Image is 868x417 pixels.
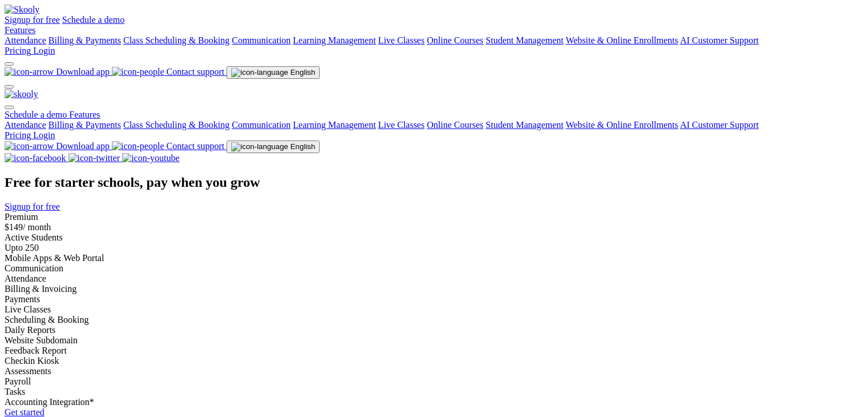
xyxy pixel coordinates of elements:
[5,387,863,397] div: Tasks
[123,120,229,130] a: Class Scheduling & Booking
[5,67,112,77] a: Download app
[5,110,67,119] span: Schedule a demo
[5,366,863,376] div: Assessments
[5,232,863,243] div: Active Students
[49,35,121,45] a: Billing & Payments
[5,46,33,55] a: Pricing
[5,130,31,140] span: Pricing
[378,120,425,130] a: Live Classes
[166,141,224,151] span: Contact support
[5,141,54,151] img: icon-arrow
[5,376,863,387] div: Payroll
[5,304,863,315] div: Live Classes
[227,141,320,153] button: change language
[5,120,46,130] a: Attendance
[5,263,863,274] div: Communication
[231,68,288,77] img: icon-language
[33,130,55,140] a: Login
[5,222,23,232] span: $149
[56,141,110,151] span: Download app
[112,67,164,77] img: icon-people
[5,274,863,284] div: Attendance
[33,46,55,55] a: Login
[227,66,320,79] button: change language
[56,67,110,77] span: Download app
[112,67,227,77] a: Contact support
[5,67,54,77] img: icon-arrow
[680,35,759,45] a: AI Customer Support
[5,62,14,66] button: dropdown menu
[5,5,39,15] img: Skooly
[5,243,863,253] div: Upto 250
[112,141,227,151] a: Contact support
[112,141,164,151] img: icon-people
[293,120,376,130] a: Learning Management
[427,120,483,130] a: Online Courses
[293,35,376,45] a: Learning Management
[23,222,51,232] span: / month
[290,142,316,151] span: English
[486,120,563,130] a: Student Management
[5,46,31,55] span: Pricing
[566,35,678,45] a: Website & Online Enrollments
[5,407,45,417] a: Get started
[566,120,678,130] a: Website & Online Enrollments
[231,142,288,151] img: icon-language
[5,35,46,45] a: Attendance
[5,141,112,151] a: Download app
[68,153,120,163] img: icon-twitter
[680,120,759,130] a: AI Customer Support
[290,68,316,77] span: English
[5,335,863,346] div: Website Subdomain
[5,397,863,407] div: Accounting Integration*
[486,35,563,45] a: Student Management
[5,106,14,109] button: close mobile menu
[5,153,66,163] img: icon-facebook
[5,202,60,211] a: Signup for free
[5,325,863,335] div: Daily Reports
[5,294,863,304] div: Payments
[5,25,35,35] a: Features
[69,110,100,119] a: Features
[232,120,290,130] a: Communication
[427,35,483,45] a: Online Courses
[49,120,121,130] a: Billing & Payments
[378,35,425,45] a: Live Classes
[5,130,33,140] a: Pricing
[5,175,863,190] h1: Free for starter schools, pay when you grow
[62,15,124,25] a: Schedule a demo
[5,85,14,89] button: open mobile menu
[5,15,60,25] a: Signup for free
[5,346,863,356] div: Feedback Report
[5,110,69,119] a: Schedule a demo
[232,35,290,45] a: Communication
[5,284,863,294] div: Billing & Invoicing
[5,356,863,366] div: Checkin Kiosk
[123,35,229,45] a: Class Scheduling & Booking
[5,89,38,99] img: skooly
[5,212,863,222] div: Premium
[122,153,179,163] img: icon-youtube
[5,253,863,263] div: Mobile Apps & Web Portal
[5,315,863,325] div: Scheduling & Booking
[166,67,224,77] span: Contact support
